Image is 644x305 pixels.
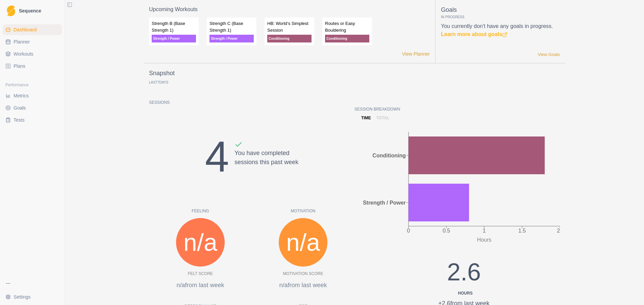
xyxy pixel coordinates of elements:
[183,224,217,261] span: n/a
[149,69,175,78] p: Snapshot
[418,254,510,296] div: 2.6
[3,3,62,19] a: LogoSequence
[149,281,252,290] p: n/a from last week
[209,35,254,42] p: Strength / Power
[152,20,196,33] p: Strength B (Base Strength 1)
[3,49,62,59] a: Workouts
[3,90,62,101] a: Metrics
[152,35,196,42] p: Strength / Power
[421,290,510,296] div: Hours
[209,20,254,33] p: Strength C (Base Strength 1)
[402,51,430,58] a: View Planner
[149,208,252,214] p: Feeling
[325,35,369,42] p: Conditioning
[363,200,406,206] tspan: Strength / Power
[325,20,369,33] p: Routes or Easy Bouldering
[3,292,62,302] button: Settings
[3,80,62,90] div: Performance
[361,115,371,121] p: time
[267,35,312,42] p: Conditioning
[7,5,15,17] img: Logo
[3,36,62,47] a: Planner
[557,228,560,234] tspan: 2
[443,228,450,234] tspan: 0.5
[3,24,62,35] a: Dashboard
[441,22,560,38] p: You currently don't have any goals in progress.
[283,271,323,277] p: Motivation Score
[188,271,213,277] p: Felt Score
[538,51,560,58] a: View Goals
[14,38,30,45] span: Planner
[14,51,33,57] span: Workouts
[157,81,159,84] span: 7
[376,115,390,121] p: total
[3,61,62,71] a: Plans
[149,99,354,105] p: Sessions
[149,81,168,84] p: Last Days
[14,92,29,99] span: Metrics
[252,281,354,290] p: n/a from last week
[441,14,560,20] p: In Progress
[477,237,492,243] tspan: Hours
[14,117,25,123] span: Tests
[3,102,62,113] a: Goals
[252,208,354,214] p: Motivation
[286,224,320,261] span: n/a
[354,106,560,112] p: Session Breakdown
[149,5,430,13] p: Upcoming Workouts
[14,26,37,33] span: Dashboard
[19,8,41,13] span: Sequence
[441,5,560,14] p: Goals
[372,153,406,158] tspan: Conditioning
[205,124,229,189] div: 4
[14,104,26,111] span: Goals
[234,141,298,189] div: You have completed sessions this past week
[3,115,62,125] a: Tests
[267,20,312,33] p: HB: World’s Simplest Session
[441,31,507,37] a: Learn more about goals
[483,228,486,234] tspan: 1
[14,63,25,69] span: Plans
[407,228,410,234] tspan: 0
[518,228,526,234] tspan: 1.5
